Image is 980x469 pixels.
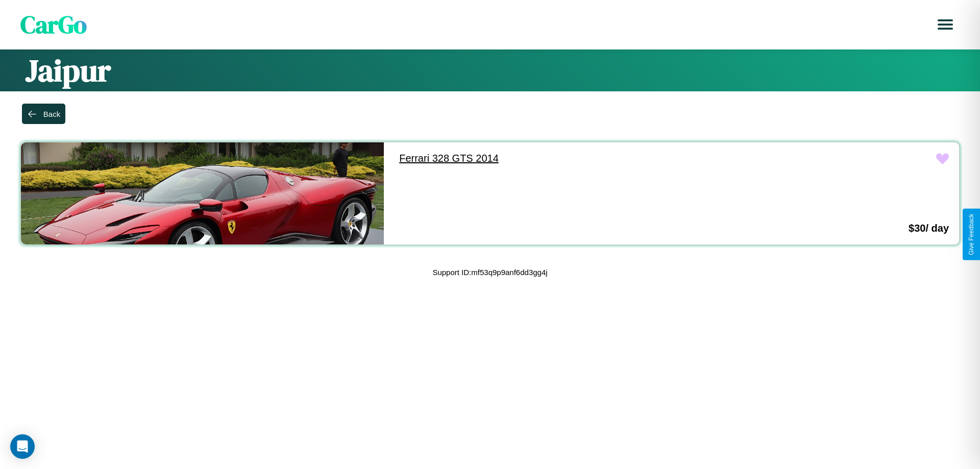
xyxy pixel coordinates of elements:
[968,214,975,255] div: Give Feedback
[432,265,547,279] p: Support ID: mf53q9p9anf6dd3gg4j
[20,8,87,41] span: CarGo
[389,142,752,175] a: Ferrari 328 GTS 2014
[43,110,60,118] div: Back
[26,50,954,91] h1: Jaipur
[909,223,949,234] h3: $ 30 / day
[931,10,960,39] button: Open menu
[10,434,35,459] div: Open Intercom Messenger
[22,104,65,124] button: Back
